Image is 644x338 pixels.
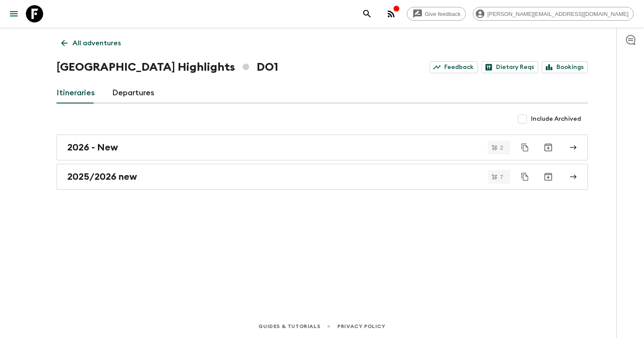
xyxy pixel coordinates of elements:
[481,61,538,73] a: Dietary Reqs
[337,322,385,331] a: Privacy Policy
[483,11,633,17] span: [PERSON_NAME][EMAIL_ADDRESS][DOMAIN_NAME]
[57,34,126,52] a: All adventures
[67,171,137,182] h2: 2025/2026 new
[57,135,588,160] a: 2026 - New
[57,59,278,76] h1: [GEOGRAPHIC_DATA] Highlights DO1
[540,168,557,185] button: Archive
[473,7,634,21] div: [PERSON_NAME][EMAIL_ADDRESS][DOMAIN_NAME]
[358,5,376,22] button: search adventures
[495,145,508,150] span: 2
[57,164,588,190] a: 2025/2026 new
[420,11,465,17] span: Give feedback
[72,38,121,48] p: All adventures
[517,140,533,155] button: Duplicate
[531,115,581,123] span: Include Archived
[542,61,588,73] a: Bookings
[67,142,118,153] h2: 2026 - New
[112,83,154,103] a: Departures
[517,169,533,185] button: Duplicate
[430,61,478,73] a: Feedback
[407,7,466,21] a: Give feedback
[57,83,95,103] a: Itineraries
[495,174,508,180] span: 7
[540,139,557,156] button: Archive
[258,322,320,331] a: Guides & Tutorials
[5,5,22,22] button: menu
